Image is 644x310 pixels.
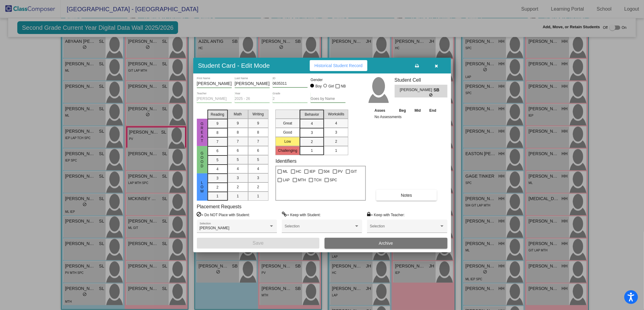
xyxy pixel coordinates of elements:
span: 5 [217,157,219,163]
span: Great [199,122,205,143]
span: 3 [257,175,259,181]
span: 4 [311,121,313,126]
div: Boy [315,83,322,89]
span: Notes [401,193,412,198]
span: GIT [351,168,357,175]
label: Placement Requests [197,204,242,210]
h3: Student Card - Edit Mode [198,62,270,69]
span: MTH [298,176,306,184]
span: 2 [237,184,239,190]
span: 1 [335,148,337,153]
span: TCH [314,176,322,184]
span: 8 [257,130,259,135]
span: 8 [237,130,239,135]
span: 504 [324,168,330,175]
span: 3 [237,175,239,181]
span: 1 [257,193,259,199]
td: No Assessments [373,114,441,120]
span: 2 [335,139,337,144]
span: Save [253,240,264,246]
span: 9 [237,121,239,126]
span: 6 [257,148,259,153]
span: 1 [237,193,239,199]
span: Low [199,181,205,193]
span: 7 [217,139,219,145]
span: 2 [257,184,259,190]
span: SPC [330,176,337,184]
button: Save [197,238,320,249]
th: Mid [410,107,425,114]
th: Beg [395,107,410,114]
th: End [425,107,441,114]
span: 3 [311,130,313,135]
h3: Student Cell [395,77,447,83]
span: NB [341,83,346,90]
div: Girl [328,83,334,89]
span: LAP [283,176,290,184]
span: HC [296,168,301,175]
span: IEP [309,168,315,175]
span: Reading [211,112,224,117]
mat-label: Gender [311,77,346,83]
input: goes by name [311,97,346,101]
span: 2 [217,185,219,190]
span: 4 [257,166,259,172]
span: 7 [257,139,259,144]
span: 4 [335,121,337,126]
label: = Do NOT Place with Student: [197,212,250,218]
span: PV [338,168,343,175]
span: Historical Student Record [315,63,363,68]
span: 5 [237,157,239,162]
input: year [235,97,270,101]
span: Archive [379,241,393,246]
span: ML [283,168,288,175]
label: = Keep with Student: [282,212,321,218]
span: 9 [217,121,219,126]
span: 9 [257,121,259,126]
label: = Keep with Teacher: [367,212,405,218]
span: 4 [237,166,239,172]
span: 3 [335,130,337,135]
span: 1 [311,148,313,153]
span: Math [234,111,242,117]
span: Behavior [305,112,319,117]
span: [PERSON_NAME] [200,226,230,230]
span: 4 [217,166,219,172]
span: 3 [217,175,219,181]
span: Workskills [328,111,344,117]
span: Writing [252,111,264,117]
th: Asses [373,107,395,114]
span: 7 [237,139,239,144]
span: 6 [237,148,239,153]
span: [PERSON_NAME] [400,87,433,93]
span: 1 [217,193,219,199]
button: Historical Student Record [310,60,368,71]
span: Good [199,151,205,168]
span: 5 [257,157,259,162]
input: teacher [197,97,232,101]
label: Identifiers [275,158,296,164]
button: Notes [376,190,437,201]
span: 8 [217,130,219,135]
span: SB [433,87,442,93]
input: Enter ID [273,82,308,86]
span: 6 [217,148,219,154]
button: Archive [325,238,447,249]
input: grade [273,97,308,101]
span: 2 [311,139,313,145]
